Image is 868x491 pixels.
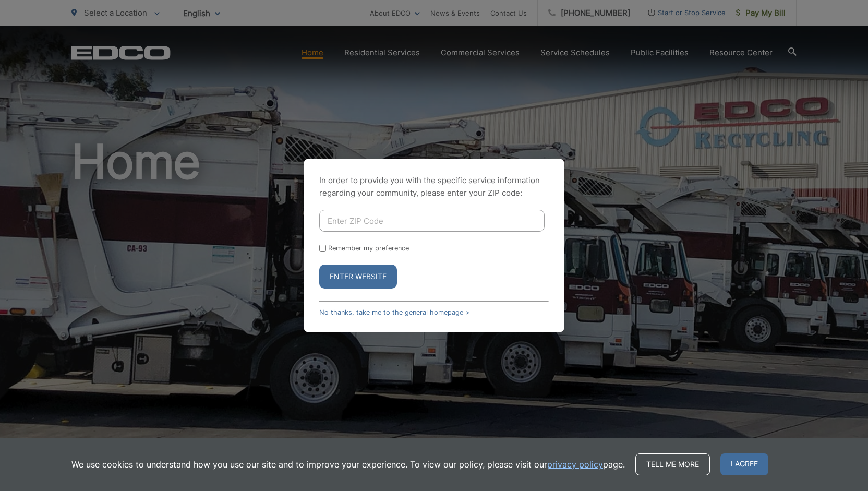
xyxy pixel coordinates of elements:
[71,458,625,471] p: We use cookies to understand how you use our site and to improve your experience. To view our pol...
[319,308,469,316] a: No thanks, take me to the general homepage >
[319,265,397,289] button: Enter Website
[720,453,768,475] span: I agree
[547,458,603,471] a: privacy policy
[319,174,549,199] p: In order to provide you with the specific service information regarding your community, please en...
[319,210,545,232] input: Enter ZIP Code
[635,453,710,475] a: Tell me more
[328,244,409,252] label: Remember my preference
